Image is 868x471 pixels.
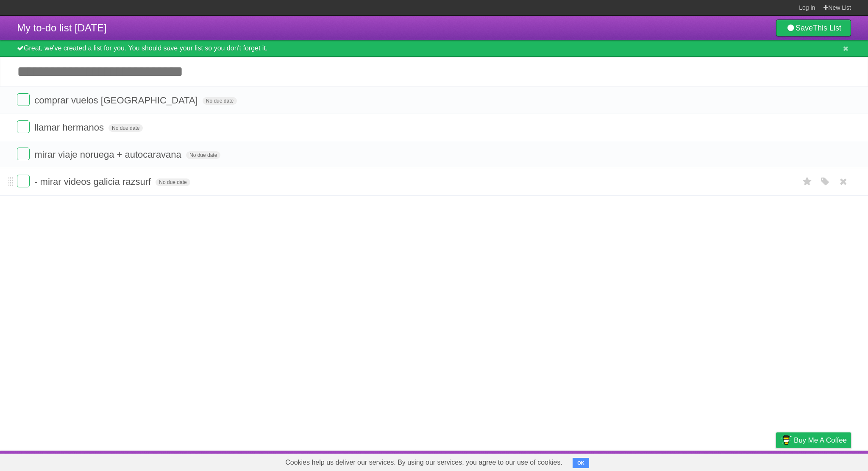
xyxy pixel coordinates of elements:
[108,124,143,132] span: No due date
[17,93,30,106] label: Done
[203,97,237,105] span: No due date
[34,122,106,133] span: llamar hermanos
[799,175,815,189] label: Star task
[17,120,30,133] label: Done
[34,95,200,106] span: comprar vuelos [GEOGRAPHIC_DATA]
[573,458,589,468] button: OK
[17,148,30,160] label: Done
[765,453,787,469] a: Privacy
[34,176,153,187] span: - mirar videos galicia razsurf
[780,433,792,447] img: Buy me a coffee
[776,20,851,36] a: SaveThis List
[186,151,220,159] span: No due date
[17,22,107,33] span: My to-do list [DATE]
[794,433,847,448] span: Buy me a coffee
[776,432,851,448] a: Buy me a coffee
[813,24,841,32] b: This List
[17,175,30,187] label: Done
[663,453,681,469] a: About
[691,453,726,469] a: Developers
[156,178,190,186] span: No due date
[798,453,851,469] a: Suggest a feature
[34,149,184,160] span: mirar viaje noruega + autocaravana
[277,454,571,471] span: Cookies help us deliver our services. By using our services, you agree to our use of cookies.
[736,453,755,469] a: Terms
